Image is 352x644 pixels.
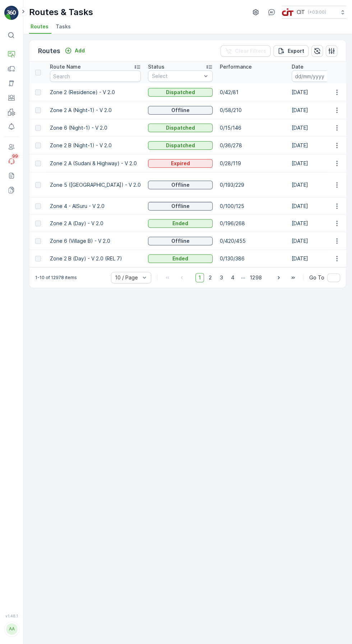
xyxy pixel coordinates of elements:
p: Export [288,47,304,55]
td: Zone 5 ([GEOGRAPHIC_DATA]) - V 2.0 [46,172,144,198]
input: dd/mm/yyyy [292,70,341,82]
p: 1-10 of 12978 items [35,275,77,281]
button: Offline [148,237,213,245]
td: Zone 4 - AlSuru - V 2.0 [46,198,144,215]
td: Zone 2 B (Day) - V 2.0 (REL 7) [46,250,144,267]
p: Routes [38,46,60,56]
img: cit-logo_pOk6rL0.png [282,8,294,16]
td: Zone 2 B (Night-1) - V 2.0 [46,136,144,154]
p: Dispatched [166,142,195,149]
td: Zone 6 (Village B) - V 2.0 [46,232,144,250]
p: Performance [220,63,252,70]
span: Tasks [56,23,71,30]
p: Status [148,63,165,70]
img: logo [4,6,19,20]
a: 99 [4,154,19,168]
p: Routes & Tasks [29,6,93,18]
span: 1298 [247,273,265,282]
p: Offline [171,237,190,245]
p: 99 [12,153,18,159]
td: 0/15/146 [216,119,288,136]
div: Toggle Row Selected [35,238,41,244]
p: CIT [297,9,305,16]
button: CIT(+03:00) [282,6,346,19]
span: v 1.48.1 [4,614,19,618]
td: Zone 2 A (Sudani & Highway) - V 2.0 [46,154,144,172]
td: Zone 6 (Night-1) - V 2.0 [46,119,144,136]
div: Toggle Row Selected [35,89,41,95]
p: ( +03:00 ) [308,9,326,15]
button: Ended [148,254,213,263]
p: Route Name [50,63,81,70]
td: Zone 2 A (Day) - V 2.0 [46,215,144,232]
p: Ended [172,255,188,262]
button: AA [4,620,19,638]
button: Offline [148,181,213,189]
td: 0/196/268 [216,215,288,232]
div: Toggle Row Selected [35,221,41,226]
input: Search [50,70,141,82]
div: Toggle Row Selected [35,161,41,166]
div: Toggle Row Selected [35,182,41,188]
button: Offline [148,106,213,115]
td: Zone 2 (Residence) - V 2.0 [46,83,144,101]
div: Toggle Row Selected [35,256,41,261]
p: ... [241,273,245,282]
p: Expired [171,160,190,167]
button: Dispatched [148,141,213,150]
p: Ended [172,220,188,227]
span: Go To [309,274,324,281]
p: Clear Filters [235,47,266,55]
td: 0/58/210 [216,101,288,119]
button: Dispatched [148,88,213,97]
td: 0/130/386 [216,250,288,267]
button: Dispatched [148,124,213,132]
div: Toggle Row Selected [35,107,41,113]
td: 0/193/229 [216,172,288,198]
td: 0/100/125 [216,198,288,215]
td: 0/420/455 [216,232,288,250]
p: Add [75,47,85,54]
p: Dispatched [166,124,195,131]
p: Offline [171,181,190,189]
span: 2 [205,273,215,282]
div: Toggle Row Selected [35,143,41,148]
button: Expired [148,159,213,168]
p: Select [152,73,202,80]
button: Add [62,46,88,55]
button: Export [273,45,309,57]
span: 3 [217,273,226,282]
button: Ended [148,219,213,228]
p: Offline [171,203,190,210]
td: 0/28/119 [216,154,288,172]
button: Offline [148,202,213,210]
button: Clear Filters [221,45,270,57]
td: Zone 2 A (Night-1) - V 2.0 [46,101,144,119]
td: 0/36/278 [216,136,288,154]
div: Toggle Row Selected [35,203,41,209]
p: Offline [171,107,190,114]
p: Dispatched [166,89,195,96]
div: AA [6,623,18,635]
td: 0/42/81 [216,83,288,101]
span: 1 [195,273,204,282]
span: 4 [228,273,238,282]
span: Routes [31,23,48,30]
p: Date [292,63,304,70]
div: Toggle Row Selected [35,125,41,131]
